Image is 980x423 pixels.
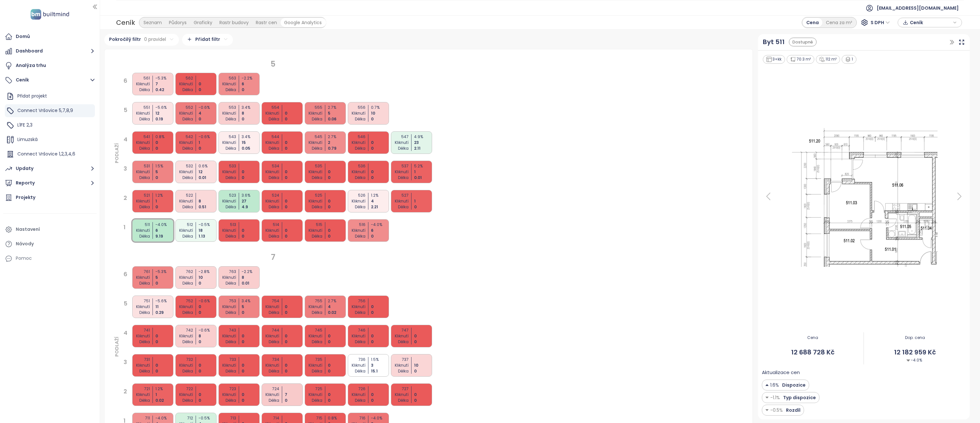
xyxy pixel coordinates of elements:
div: Kliknutí [174,275,193,280]
div: 0.8 % [155,134,174,140]
div: 545 [303,134,322,140]
div: 10 [371,110,390,116]
span: [EMAIL_ADDRESS][DOMAIN_NAME] [877,0,959,16]
div: 0 [242,228,261,233]
div: 0 [328,198,347,204]
div: button [901,18,958,27]
div: Pokročilý filtr [104,34,179,46]
span: 0 pravidel [144,36,166,43]
div: 515 [303,222,322,228]
div: 551 [131,105,150,110]
div: Kliknutí [217,110,236,116]
div: Kliknutí [390,169,409,175]
div: Kliknutí [347,169,365,175]
div: 562 [174,75,193,81]
div: Délka [131,233,150,239]
a: Domů [3,30,97,43]
div: 0 [285,110,304,116]
img: Decrease [765,381,769,389]
div: 0 [285,146,304,151]
div: 532 [174,163,193,169]
div: 0 [199,280,217,286]
div: 552 [174,105,193,110]
div: Přidat projekt [5,90,95,103]
div: Délka [131,175,150,181]
div: 524 [260,193,279,198]
div: 0 [155,140,174,146]
div: 6 [155,228,174,233]
img: Decrease [906,359,910,362]
div: 553 [217,105,236,110]
div: Kliknutí [390,198,409,204]
div: -4.0 % [155,222,174,228]
div: 0.06 [328,116,347,122]
div: Délka [174,280,193,286]
div: 12 [199,169,217,175]
div: Kliknutí [303,110,322,116]
div: -2.2 % [242,269,261,275]
div: 536 [347,163,365,169]
span: L1FE 2,3 [17,122,32,128]
div: Kliknutí [217,198,236,204]
div: Délka [174,87,193,93]
div: 753 [217,298,236,304]
div: 4 [124,135,127,150]
div: 3 [124,164,127,180]
div: 7 [155,81,174,87]
div: 1.2 % [371,193,390,198]
div: 0.7 % [371,105,390,110]
div: 547 [390,134,409,140]
div: Délka [260,233,279,239]
div: 511 [131,222,150,228]
button: Updaty [3,162,97,175]
div: -4.0 % [371,222,390,228]
div: Limuzská [5,133,95,146]
div: L1FE 2,3 [5,119,95,132]
div: Kliknutí [260,198,279,204]
div: 555 [303,105,322,110]
div: 27 [242,198,261,204]
div: Délka [347,175,365,181]
div: 0 [155,146,174,151]
div: 112 m² [816,55,840,64]
div: Kliknutí [217,169,236,175]
div: 5 [124,106,127,121]
div: Délka [303,204,322,210]
div: 3+kk [763,55,785,64]
div: 0 [328,169,347,175]
div: Délka [303,175,322,181]
div: Cena za m² [822,18,856,27]
div: 6 [371,228,390,233]
div: 527 [390,193,409,198]
div: Délka [217,175,236,181]
div: 2.7 % [328,105,347,110]
button: Ceník [3,74,97,87]
div: 4 [371,198,390,204]
div: 2.21 [371,204,390,210]
div: Rastr budovy [216,18,252,27]
div: 7 [113,251,433,263]
div: 9.19 [155,233,174,239]
img: Decrease [765,407,769,414]
div: Délka [217,146,236,151]
div: 522 [174,193,193,198]
div: Kliknutí [131,228,150,233]
a: Návody [3,238,97,250]
div: -0.5 % [199,222,217,228]
div: 15 [242,140,261,146]
div: Kliknutí [174,140,193,146]
div: 516 [347,222,365,228]
div: 3.4 % [242,134,261,140]
div: 0.05 [242,146,261,151]
div: 70.3 m² [787,55,814,64]
div: Kliknutí [303,198,322,204]
div: 0.01 [242,280,261,286]
div: Délka [347,146,365,151]
div: Kliknutí [260,228,279,233]
div: 10 [199,275,217,280]
div: Kliknutí [260,169,279,175]
div: -5.3 % [155,75,174,81]
div: 0 [155,175,174,181]
div: Kliknutí [347,228,365,233]
div: Kliknutí [174,169,193,175]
